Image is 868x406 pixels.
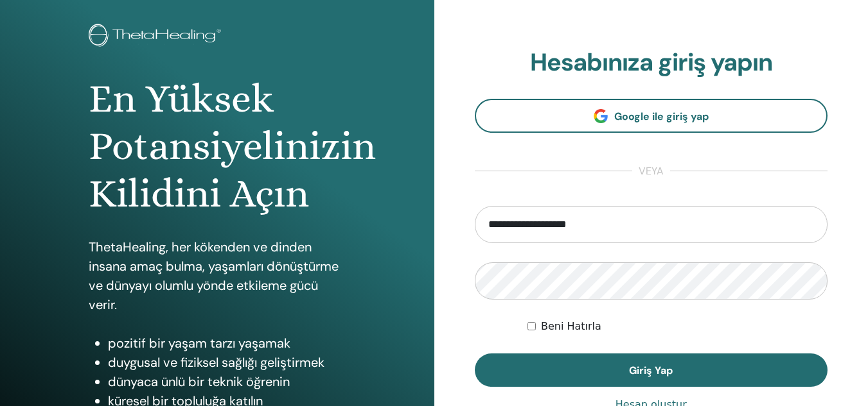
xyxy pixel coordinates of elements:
[475,353,828,387] button: Giriş Yap
[614,110,709,123] span: Google ile giriş yap
[527,319,828,334] div: Keep me authenticated indefinitely or until I manually logout
[108,334,346,353] li: pozitif bir yaşam tarzı yaşamak
[89,237,346,314] p: ThetaHealing, her kökenden ve dinden insana amaç bulma, yaşamları dönüştürme ve dünyayı olumlu yö...
[89,75,346,218] h1: En Yüksek Potansiyelinizin Kilidini Açın
[629,364,673,377] span: Giriş Yap
[541,319,601,334] label: Beni Hatırla
[108,372,346,391] li: dünyaca ünlü bir teknik öğrenin
[108,353,346,372] li: duygusal ve fiziksel sağlığı geliştirmek
[475,99,828,133] a: Google ile giriş yap
[632,164,670,179] span: veya
[475,48,828,78] h2: Hesabınıza giriş yapın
